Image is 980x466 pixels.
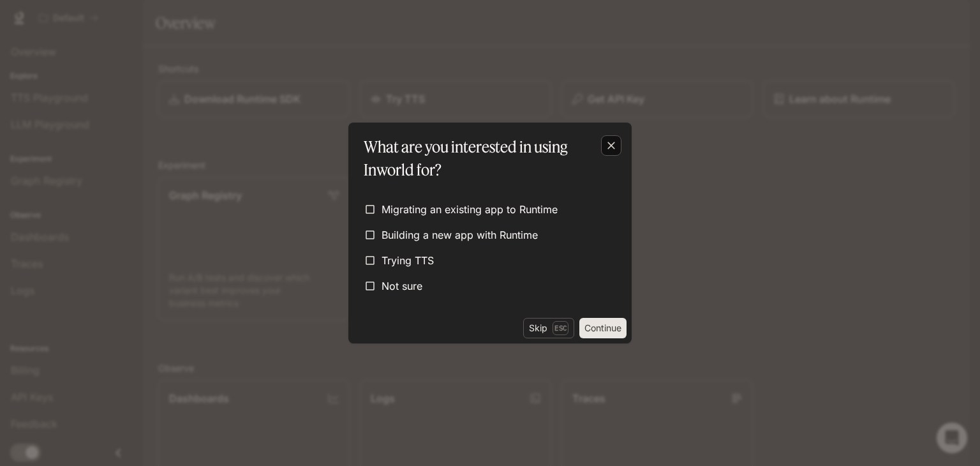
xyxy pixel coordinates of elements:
[523,318,574,338] button: SkipEsc
[382,278,422,294] span: Not sure
[579,318,627,338] button: Continue
[382,202,558,217] span: Migrating an existing app to Runtime
[382,227,538,243] span: Building a new app with Runtime
[553,321,568,335] p: Esc
[364,135,611,181] p: What are you interested in using Inworld for?
[382,253,434,268] span: Trying TTS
